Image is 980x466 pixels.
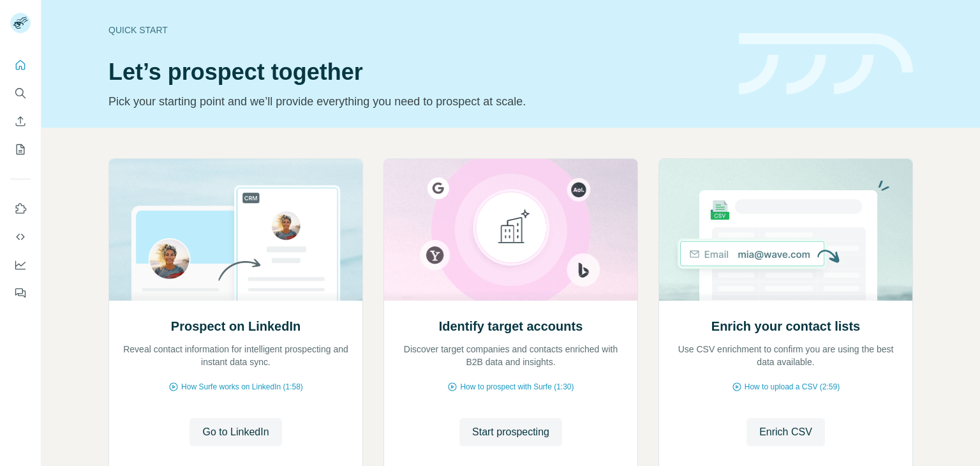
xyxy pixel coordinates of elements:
[10,282,31,304] button: Feedback
[746,418,825,446] button: Enrich CSV
[383,159,638,301] img: Identify target accounts
[439,317,583,335] h2: Identify target accounts
[459,418,562,446] button: Start prospecting
[171,317,301,335] h2: Prospect on LinkedIn
[711,317,860,335] h2: Enrich your contact lists
[108,24,724,36] div: Quick start
[108,93,724,110] p: Pick your starting point and we’ll provide everything you need to prospect at scale.
[10,54,31,77] button: Quick start
[658,159,913,301] img: Enrich your contact lists
[10,197,31,220] button: Use Surfe on LinkedIn
[472,425,549,440] span: Start prospecting
[745,381,840,393] span: How to upload a CSV (2:59)
[122,343,350,368] p: Reveal contact information for intelligent prospecting and instant data sync.
[10,253,31,276] button: Dashboard
[189,418,281,446] button: Go to LinkedIn
[10,110,31,133] button: Enrich CSV
[460,381,574,393] span: How to prospect with Surfe (1:30)
[181,381,303,393] span: How Surfe works on LinkedIn (1:58)
[759,425,812,440] span: Enrich CSV
[672,343,900,368] p: Use CSV enrichment to confirm you are using the best data available.
[108,59,724,85] h1: Let’s prospect together
[10,82,31,105] button: Search
[108,159,363,301] img: Prospect on LinkedIn
[739,33,913,95] img: banner
[10,225,31,248] button: Use Surfe API
[10,138,31,161] button: My lists
[397,343,625,368] p: Discover target companies and contacts enriched with B2B data and insights.
[202,425,269,440] span: Go to LinkedIn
